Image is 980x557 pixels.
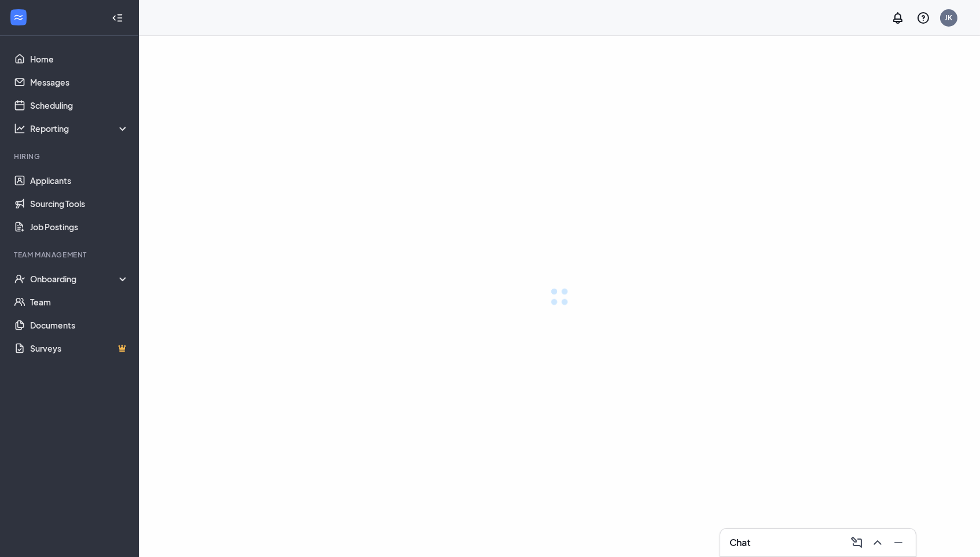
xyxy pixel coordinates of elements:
[112,12,123,24] svg: Collapse
[891,536,905,549] svg: Minimize
[13,12,24,23] svg: WorkstreamLogo
[30,47,129,71] a: Home
[891,11,905,25] svg: Notifications
[871,536,885,549] svg: ChevronUp
[30,313,129,337] a: Documents
[867,533,886,552] button: ChevronUp
[14,152,127,161] div: Hiring
[888,533,907,552] button: Minimize
[846,533,865,552] button: ComposeMessage
[30,290,129,313] a: Team
[916,11,930,25] svg: QuestionInfo
[945,13,953,23] div: JK
[730,536,750,549] h3: Chat
[30,273,130,285] div: Onboarding
[30,94,129,117] a: Scheduling
[850,536,864,549] svg: ComposeMessage
[30,169,129,192] a: Applicants
[14,250,127,260] div: Team Management
[14,123,25,134] svg: Analysis
[30,337,129,360] a: SurveysCrown
[14,273,25,285] svg: UserCheck
[30,71,129,94] a: Messages
[30,192,129,215] a: Sourcing Tools
[30,215,129,238] a: Job Postings
[30,123,130,134] div: Reporting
